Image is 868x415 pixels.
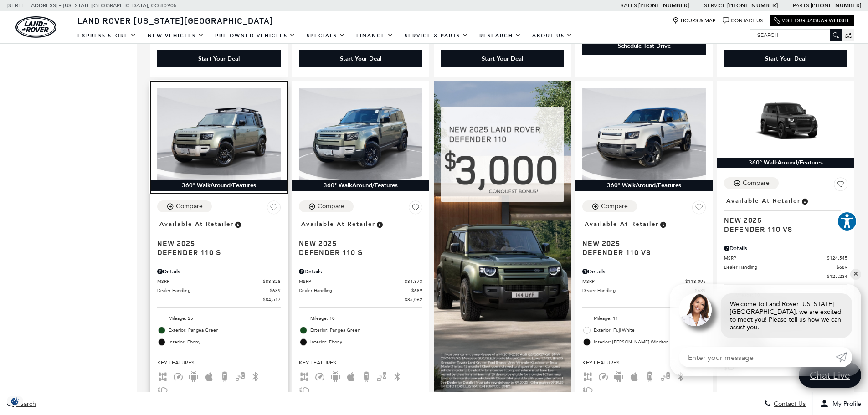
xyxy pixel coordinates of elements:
span: Service [704,2,725,9]
span: MSRP [582,278,685,285]
span: Blind Spot Monitor [235,373,246,379]
span: Available at Retailer [159,219,234,229]
span: Defender 110 V8 [724,225,841,234]
span: Exterior: Fuji White [594,326,706,335]
a: $125,234 [724,273,847,280]
span: Blind Spot Monitor [660,373,671,379]
img: Opt-Out Icon [5,396,26,406]
span: Vehicle is in stock and ready for immediate delivery. Due to demand, availability is subject to c... [659,219,667,229]
a: Contact Us [723,17,763,24]
a: [PHONE_NUMBER] [638,2,689,9]
span: $689 [411,287,422,294]
a: [PHONE_NUMBER] [727,2,778,9]
img: 2025 LAND ROVER Defender 110 V8 [582,88,706,180]
span: Vehicle is in stock and ready for immediate delivery. Due to demand, availability is subject to c... [801,196,809,206]
span: Bluetooth [392,373,403,379]
aside: Accessibility Help Desk [837,211,857,233]
span: New 2025 [157,239,274,248]
span: Key Features : [157,358,281,368]
button: Save Vehicle [692,200,706,218]
input: Search [750,30,842,41]
span: Fog Lights [299,386,310,393]
span: $84,373 [405,278,422,285]
span: Available at Retailer [726,196,801,206]
span: Interior: Ebony [310,338,422,347]
span: Available at Retailer [585,219,659,229]
span: Key Features : [582,358,706,368]
nav: Main Navigation [72,28,578,44]
span: Dealer Handling [157,287,270,294]
span: Backup Camera [644,373,655,379]
img: 2025 LAND ROVER Defender 110 V8 [724,88,847,157]
span: Dealer Handling [582,287,695,294]
section: Click to Open Cookie Consent Modal [5,396,26,406]
div: 360° WalkAround/Features [150,180,288,190]
div: 360° WalkAround/Features [575,180,713,190]
img: 2025 LAND ROVER Defender 110 S [157,88,281,180]
span: Adaptive Cruise Control [173,373,184,379]
img: 2025 LAND ROVER Defender 110 S [299,88,422,180]
span: AWD [299,373,310,379]
span: $84,517 [263,296,281,303]
span: Defender 110 S [299,248,416,257]
span: Fog Lights [157,386,168,393]
div: Start Your Deal [441,50,564,67]
span: Contact Us [771,400,806,408]
span: Android Auto [613,373,624,379]
a: Finance [351,28,399,44]
span: Defender 110 V8 [582,248,699,257]
span: $689 [837,264,847,271]
span: Available at Retailer [301,219,375,229]
img: Agent profile photo [679,293,712,326]
li: Mileage: 25 [157,313,281,324]
span: $125,234 [827,273,847,280]
div: Pricing Details - Defender 110 V8 [724,244,847,252]
span: Dealer Handling [299,287,411,294]
input: Enter your message [679,347,836,367]
div: Start Your Deal [765,55,806,63]
div: Schedule Test Drive [618,42,671,50]
li: Mileage: 10 [299,313,422,324]
span: Backup Camera [219,373,230,379]
span: Vehicle is in stock and ready for immediate delivery. Due to demand, availability is subject to c... [375,219,384,229]
a: Land Rover [US_STATE][GEOGRAPHIC_DATA] [72,15,279,26]
span: Fog Lights [582,386,593,393]
div: Compare [743,179,770,187]
span: $118,095 [685,278,706,285]
div: 360° WalkAround/Features [717,158,854,168]
a: [PHONE_NUMBER] [811,2,861,9]
div: 360° WalkAround/Features [292,180,429,190]
div: Pricing Details - Defender 110 S [299,267,422,276]
button: Compare Vehicle [157,200,212,212]
a: Available at RetailerNew 2025Defender 110 S [299,218,422,257]
a: Dealer Handling $689 [157,287,281,294]
span: New 2025 [299,239,416,248]
button: Explore your accessibility options [837,211,857,231]
span: Key Features : [299,358,422,368]
button: Save Vehicle [267,200,281,218]
span: $124,545 [827,255,847,261]
div: Pricing Details - Defender 110 V8 [582,267,706,276]
a: Dealer Handling $689 [724,264,847,271]
span: My Profile [829,400,861,408]
div: Compare [176,202,203,210]
span: $83,828 [263,278,281,285]
span: AWD [157,373,168,379]
button: Compare Vehicle [582,200,637,212]
span: Exterior: Pangea Green [169,326,281,335]
a: Available at RetailerNew 2025Defender 110 V8 [582,218,706,257]
button: Compare Vehicle [724,177,779,189]
button: Save Vehicle [409,200,422,218]
span: AWD [582,373,593,379]
img: Land Rover [15,16,56,38]
div: Compare [318,202,344,210]
div: Start Your Deal [299,50,422,67]
div: Start Your Deal [340,55,381,63]
div: Welcome to Land Rover [US_STATE][GEOGRAPHIC_DATA], we are excited to meet you! Please tell us how... [721,293,852,338]
a: Specials [301,28,351,44]
span: New 2025 [582,239,699,248]
span: Backup Camera [361,373,372,379]
a: Submit [836,347,852,367]
div: Start Your Deal [198,55,240,63]
a: $118,784 [582,296,706,303]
